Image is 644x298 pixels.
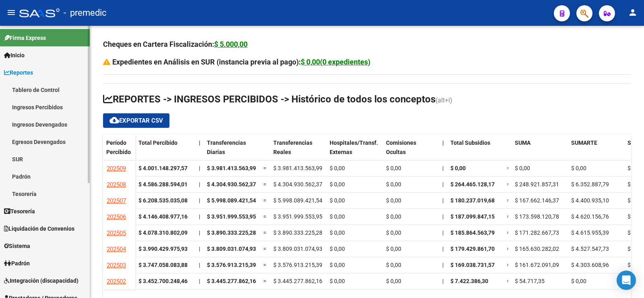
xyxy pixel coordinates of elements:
span: = [263,181,266,188]
span: 202502 [107,278,126,285]
span: $ 54.717,35 [515,278,545,284]
span: $ 248.921.857,31 [515,181,559,188]
span: 202505 [107,229,126,237]
datatable-header-cell: Período Percibido [103,134,135,168]
span: - premedic [64,4,107,22]
span: Comisiones Ocultas [386,140,416,155]
span: $ 0,00 [386,246,401,252]
span: $ 0,00 [627,262,643,268]
strong: Cheques en Cartera Fiscalización: [103,40,248,48]
strong: $ 4.586.288.594,01 [138,181,188,188]
span: | [442,181,444,188]
span: = [263,262,266,268]
span: | [199,278,200,284]
span: $ 0,00 [330,213,345,220]
span: $ 0,00 [386,165,401,171]
span: Liquidación de Convenios [4,224,74,233]
strong: Expedientes en Análisis en SUR (instancia previa al pago): [112,58,370,66]
span: $ 0,00 [330,262,345,268]
span: | [442,197,444,204]
span: = [263,229,266,236]
span: Reportes [4,68,33,77]
span: = [263,213,266,220]
span: Padrón [4,259,30,268]
span: | [442,229,444,236]
span: | [442,213,444,220]
span: Hospitales/Transf. Externas [330,140,378,155]
datatable-header-cell: Total Percibido [135,134,196,168]
span: $ 0,00 [330,229,345,236]
span: $ 0,00 [386,197,401,204]
span: | [199,229,200,236]
span: $ 3.890.333.225,28 [207,229,256,236]
mat-icon: person [628,8,638,17]
span: $ 171.282.667,73 [515,229,559,236]
span: 202506 [107,213,126,221]
span: $ 0,00 [330,246,345,252]
span: Total Subsidios [450,140,490,146]
span: = [507,181,510,188]
div: $ 0,00(0 expedientes) [301,56,370,68]
span: $ 179.429.861,70 [450,246,495,252]
mat-icon: menu [6,8,16,17]
span: $ 0,00 [627,197,643,204]
span: = [507,213,510,220]
span: $ 4.304.930.562,37 [273,181,322,188]
span: $ 0,00 [627,181,643,188]
span: | [199,197,200,204]
span: $ 3.576.913.215,39 [273,262,322,268]
span: | [442,246,444,252]
span: $ 187.099.847,15 [450,213,495,220]
span: $ 0,00 [386,278,401,284]
span: SUMARTE [571,140,597,146]
strong: $ 4.146.408.977,16 [138,213,188,220]
span: = [263,197,266,204]
span: $ 3.445.277.862,16 [207,278,256,284]
span: $ 0,00 [627,246,643,252]
span: = [263,246,266,252]
span: Tesorería [4,207,35,216]
span: $ 0,00 [515,165,530,171]
span: | [199,140,200,146]
span: | [442,262,444,268]
span: $ 4.400.935,10 [571,197,609,204]
span: $ 5.998.089.421,54 [207,197,256,204]
span: $ 4.303.608,96 [571,262,609,268]
span: = [263,278,266,284]
span: Integración (discapacidad) [4,276,78,285]
span: $ 0,00 [386,262,401,268]
span: $ 4.304.930.562,37 [207,181,256,188]
strong: $ 3.990.429.975,93 [138,246,188,252]
span: $ 3.951.999.553,95 [273,213,322,220]
span: Transferencias Diarias [207,140,246,155]
span: Período Percibido [106,140,131,155]
span: $ 0,00 [627,213,643,220]
button: Exportar CSV [103,113,169,128]
span: $ 3.576.913.215,39 [207,262,256,268]
span: $ 0,00 [386,229,401,236]
span: 202508 [107,181,126,188]
strong: $ 4.001.148.297,57 [138,165,188,171]
span: $ 0,00 [386,181,401,188]
span: = [507,197,510,204]
span: | [199,181,200,188]
span: $ 173.598.120,78 [515,213,559,220]
span: Transferencias Reales [273,140,312,155]
datatable-header-cell: Transferencias Reales [270,134,326,168]
strong: $ 6.208.535.035,08 [138,197,188,204]
datatable-header-cell: | [196,134,204,168]
span: $ 4.620.156,76 [571,213,609,220]
span: = [507,278,510,284]
span: $ 0,00 [330,278,345,284]
span: 202507 [107,197,126,204]
span: $ 3.951.999.553,95 [207,213,256,220]
span: | [199,213,200,220]
span: $ 185.864.563,79 [450,229,495,236]
span: REPORTES -> INGRESOS PERCIBIDOS -> Histórico de todos los conceptos [103,94,436,105]
datatable-header-cell: SUMA [512,134,568,168]
span: $ 0,00 [627,165,643,171]
span: | [199,262,200,268]
span: (alt+i) [436,96,452,104]
span: $ 0,00 [571,165,586,171]
datatable-header-cell: Hospitales/Transf. Externas [326,134,383,168]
